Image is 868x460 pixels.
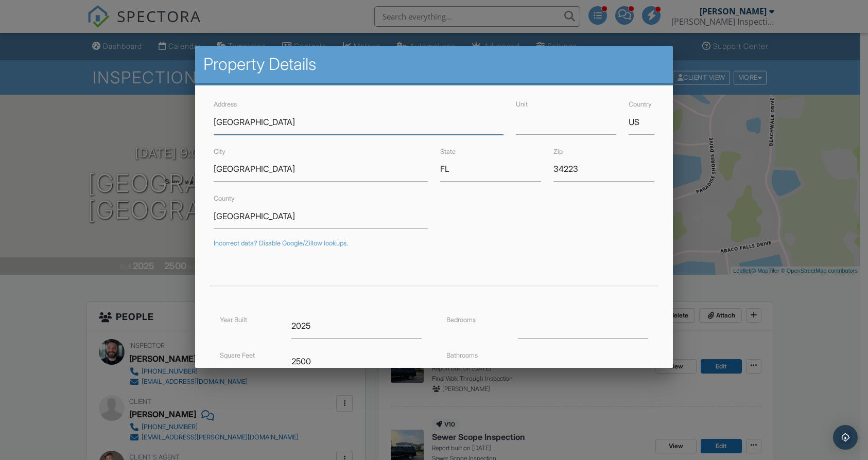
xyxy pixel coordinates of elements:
[833,425,858,450] div: Open Intercom Messenger
[214,100,237,108] label: Address
[446,316,476,324] label: Bedrooms
[446,351,478,359] label: Bathrooms
[214,194,235,202] label: County
[440,148,456,155] label: State
[220,316,247,324] label: Year Built
[553,148,563,155] label: Zip
[220,351,255,359] label: Square Feet
[214,148,225,155] label: City
[203,54,664,75] h2: Property Details
[214,239,654,247] div: Incorrect data? Disable Google/Zillow lookups.
[516,100,528,108] label: Unit
[629,100,652,108] label: Country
